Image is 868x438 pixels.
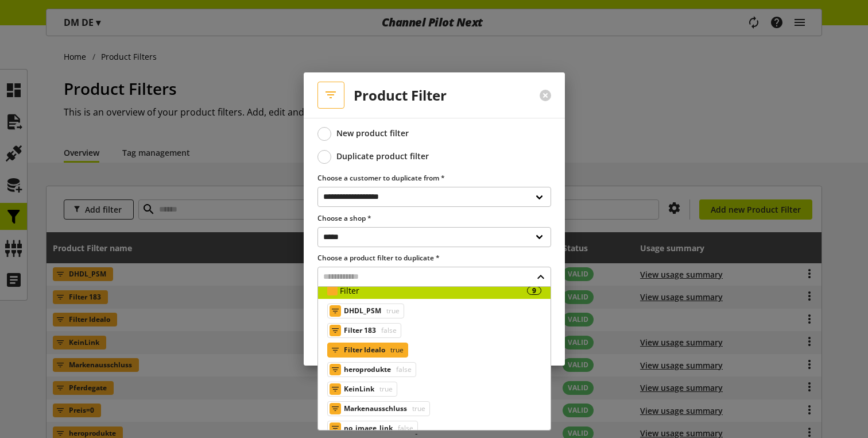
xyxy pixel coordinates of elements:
[344,402,407,416] span: Markenausschluss
[336,128,409,139] div: New product filter
[384,304,400,318] span: true
[340,285,527,297] div: Filter
[317,253,551,263] label: Choose a product filter to duplicate *
[317,173,445,183] span: Choose a customer to duplicate from *
[317,213,371,223] span: Choose a shop *
[354,87,447,103] h2: Product Filter
[344,343,385,357] span: Filter Idealo
[379,324,397,337] span: false
[396,421,413,435] span: false
[394,363,412,376] span: false
[410,402,425,416] span: true
[344,324,376,337] span: Filter 183
[344,363,391,376] span: heroprodukte
[344,304,381,318] span: DHDL_PSM
[377,382,393,396] span: true
[317,253,551,287] div: Choose a product filter to duplicate *
[336,151,429,162] div: Duplicate product filter
[388,343,404,357] span: true
[527,286,541,295] div: 9
[344,382,374,396] span: KeinLink
[344,421,393,435] span: no_image_link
